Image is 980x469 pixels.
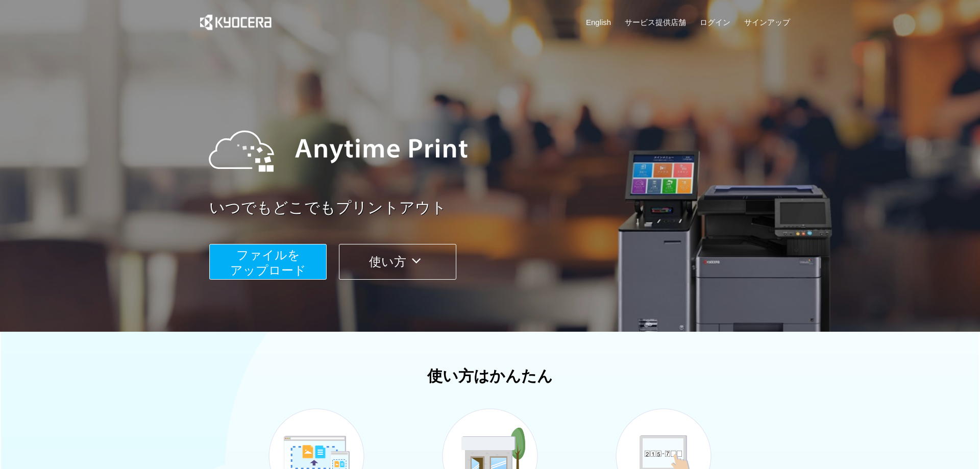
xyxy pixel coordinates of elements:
a: いつでもどこでもプリントアウト [209,197,796,219]
a: サービス提供店舗 [625,17,686,28]
span: ファイルを ​​アップロード [230,248,306,277]
button: ファイルを​​アップロード [209,244,327,280]
a: ログイン [700,17,730,28]
button: 使い方 [339,244,456,280]
a: English [586,17,611,28]
a: サインアップ [744,17,790,28]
